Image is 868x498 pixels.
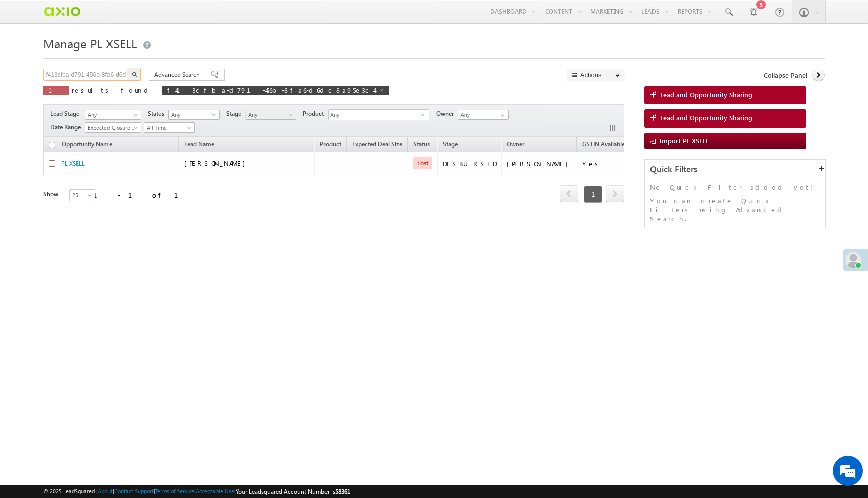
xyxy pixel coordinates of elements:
span: Expected Closure Date [85,123,138,132]
input: Check all records [49,142,55,148]
p: You can create Quick Filters using Advanced Search. [650,196,820,223]
a: PL XSELL [61,160,85,167]
a: GSTIN Available [577,139,630,152]
span: [PERSON_NAME] [184,159,250,167]
a: next [606,186,624,202]
img: Search [132,72,137,77]
a: Any [85,110,141,120]
span: Lead Name [179,139,220,152]
span: Your Leadsquared Account Number is [236,488,350,495]
span: 58361 [335,488,350,495]
span: Collapse Panel [764,71,807,80]
a: Any [168,110,220,120]
span: next [606,185,624,202]
span: Any [169,110,216,119]
span: Stage [226,109,245,118]
span: f413cfba-d791-456b-8fa6-d6dc8a95e3c4 [167,86,374,94]
div: Yes [582,159,626,168]
a: Opportunity Name [57,139,117,152]
a: prev [560,186,578,202]
span: Status [148,109,168,118]
span: Lost [413,157,432,169]
a: Stage [438,139,463,152]
a: All Time [144,122,195,133]
span: Lead and Opportunity Sharing [660,113,752,122]
div: DISBURSED [443,159,497,168]
span: Lead and Opportunity Sharing [660,90,752,99]
img: Custom Logo [43,3,81,20]
span: 25 [70,191,96,200]
span: Lead Stage [50,109,83,118]
span: select [421,112,429,117]
span: Manage PL XSELL [43,35,137,51]
a: Contact Support [114,488,154,494]
a: Acceptable Use [196,488,234,494]
a: Expected Closure Date [85,122,141,133]
a: Lead and Opportunity Sharing [644,109,806,128]
span: results found [72,86,152,94]
span: prev [560,185,578,202]
span: Import PL XSELL [660,136,709,145]
a: Status [408,139,435,152]
span: Owner [507,140,524,148]
div: 1 - 1 of 1 [93,189,190,201]
span: Any [246,110,293,119]
a: Expected Deal Size [347,139,407,152]
a: Terms of Service [155,488,194,494]
span: Stage [443,140,458,148]
span: Any [85,110,138,119]
a: Lead and Opportunity Sharing [644,86,806,104]
a: About [98,488,113,494]
span: GSTIN Available [582,140,625,148]
span: © 2025 LeadSquared | | | | | [43,487,350,496]
span: Product [320,140,341,148]
span: Owner [436,109,458,118]
a: Any [245,110,296,120]
input: Type to Search [458,110,509,120]
button: Actions [567,69,624,81]
div: Show [43,190,61,199]
span: Expected Deal Size [352,140,402,148]
span: All Time [144,123,192,132]
span: Date Range [50,122,85,132]
span: 1 [48,86,64,94]
div: [PERSON_NAME] [507,159,573,168]
span: Opportunity Name [62,140,112,148]
a: Show All Items [495,110,508,120]
p: No Quick Filter added yet! [650,183,820,192]
div: Any [328,109,429,120]
span: Product [303,109,328,118]
span: Advanced Search [154,70,203,79]
span: 1 [584,186,602,203]
a: 25 [69,189,95,201]
div: Quick Filters [645,160,825,179]
span: Any [329,110,421,121]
